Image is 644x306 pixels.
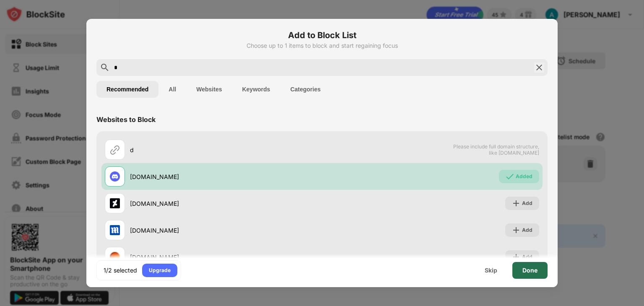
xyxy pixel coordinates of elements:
button: Recommended [96,81,158,98]
div: Add [522,199,532,207]
div: [DOMAIN_NAME] [130,253,322,262]
div: d [130,145,322,154]
h6: Add to Block List [96,29,548,41]
img: search-close [534,62,544,73]
div: Skip [485,267,497,274]
div: 1/2 selected [104,266,137,275]
div: Add [522,226,532,234]
button: Websites [186,81,232,98]
button: Keywords [232,81,280,98]
div: Choose up to 1 items to block and start regaining focus [96,42,548,49]
div: [DOMAIN_NAME] [130,226,322,235]
div: Done [522,267,538,274]
button: All [158,81,186,98]
div: Websites to Block [96,115,156,124]
img: favicons [110,225,120,235]
div: [DOMAIN_NAME] [130,199,322,208]
span: Please include full domain structure, like [DOMAIN_NAME] [453,143,539,156]
img: url.svg [110,145,120,155]
div: Add [522,253,532,261]
div: Upgrade [149,266,171,275]
div: [DOMAIN_NAME] [130,172,322,181]
img: favicons [110,252,120,262]
div: Added [516,172,532,181]
img: favicons [110,198,120,208]
img: search.svg [100,62,110,73]
img: favicons [110,171,120,182]
button: Categories [280,81,330,98]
